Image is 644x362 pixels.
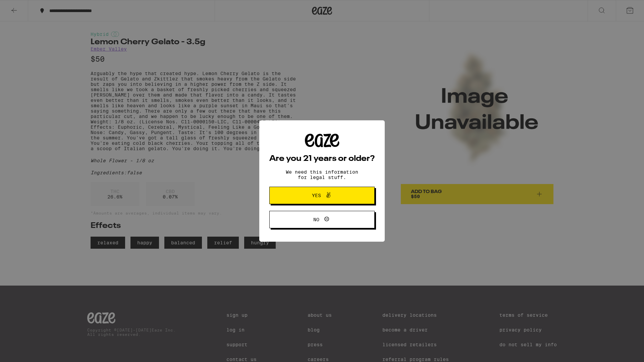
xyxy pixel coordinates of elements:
[280,169,364,180] p: We need this information for legal stuff.
[313,217,319,222] span: No
[269,187,375,204] button: Yes
[269,211,375,228] button: No
[312,193,321,198] span: Yes
[269,155,375,163] h2: Are you 21 years or older?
